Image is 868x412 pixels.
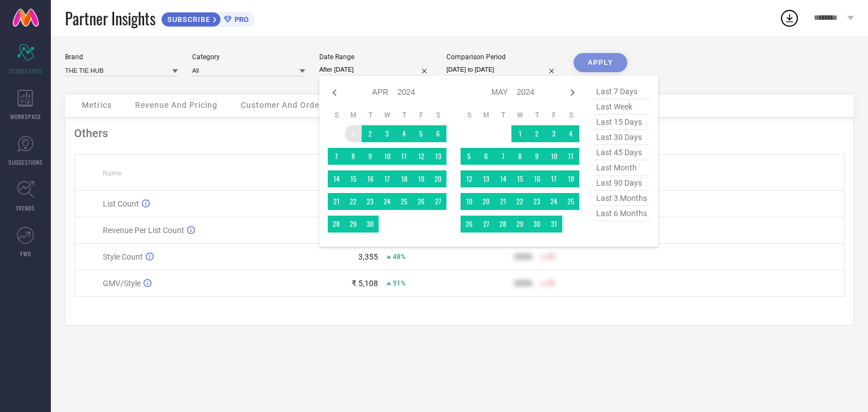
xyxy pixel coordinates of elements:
[103,252,143,261] span: Style Count
[429,170,446,187] td: Sat Apr 20 2024
[413,170,429,187] td: Fri Apr 19 2024
[593,115,650,130] span: last 15 days
[379,148,396,165] td: Wed Apr 10 2024
[478,193,494,210] td: Mon May 20 2024
[593,160,650,176] span: last month
[413,148,429,165] td: Fri Apr 12 2024
[478,170,494,187] td: Mon May 13 2024
[319,64,432,76] input: Select date range
[328,170,345,187] td: Sun Apr 14 2024
[396,111,413,120] th: Thursday
[562,148,579,165] td: Sat May 11 2024
[232,15,249,24] span: PRO
[413,125,429,142] td: Fri Apr 05 2024
[20,249,31,258] span: FWD
[547,253,555,261] span: 50
[413,193,429,210] td: Fri Apr 26 2024
[192,53,305,61] div: Category
[461,111,478,120] th: Sunday
[396,170,413,187] td: Thu Apr 18 2024
[461,193,478,210] td: Sun May 19 2024
[345,148,362,165] td: Mon Apr 08 2024
[10,112,41,121] span: WORKSPACE
[566,86,579,99] div: Next month
[461,216,478,233] td: Sun May 26 2024
[562,170,579,187] td: Sat May 18 2024
[328,193,345,210] td: Sun Apr 21 2024
[103,226,184,235] span: Revenue Per List Count
[511,216,528,233] td: Wed May 29 2024
[429,111,446,120] th: Saturday
[429,148,446,165] td: Sat Apr 13 2024
[396,148,413,165] td: Thu Apr 11 2024
[9,67,42,75] span: SCORECARDS
[446,53,559,61] div: Comparison Period
[461,148,478,165] td: Sun May 05 2024
[103,199,139,208] span: List Count
[593,191,650,206] span: last 3 months
[593,99,650,115] span: last week
[446,64,559,76] input: Select comparison period
[593,176,650,191] span: last 90 days
[362,148,379,165] td: Tue Apr 09 2024
[511,170,528,187] td: Wed May 15 2024
[511,148,528,165] td: Wed May 08 2024
[545,125,562,142] td: Fri May 03 2024
[396,125,413,142] td: Thu Apr 04 2024
[74,126,845,140] div: Others
[461,170,478,187] td: Sun May 12 2024
[103,279,141,288] span: GMV/Style
[8,158,43,166] span: SUGGESTIONS
[413,111,429,120] th: Friday
[345,193,362,210] td: Mon Apr 22 2024
[429,125,446,142] td: Sat Apr 06 2024
[545,111,562,120] th: Friday
[494,216,511,233] td: Tue May 28 2024
[82,100,112,109] span: Metrics
[328,86,341,99] div: Previous month
[362,111,379,120] th: Tuesday
[528,125,545,142] td: Thu May 02 2024
[547,279,555,287] span: 50
[494,111,511,120] th: Tuesday
[478,148,494,165] td: Mon May 06 2024
[319,53,432,61] div: Date Range
[779,8,800,28] div: Open download list
[511,193,528,210] td: Wed May 22 2024
[528,148,545,165] td: Thu May 09 2024
[393,279,406,287] span: 91%
[345,125,362,142] td: Mon Apr 01 2024
[514,252,532,261] div: 9999
[593,130,650,145] span: last 30 days
[494,170,511,187] td: Tue May 14 2024
[345,170,362,187] td: Mon Apr 15 2024
[362,193,379,210] td: Tue Apr 23 2024
[528,170,545,187] td: Thu May 16 2024
[351,279,378,288] div: ₹ 5,108
[379,193,396,210] td: Wed Apr 24 2024
[545,170,562,187] td: Fri May 17 2024
[478,111,494,120] th: Monday
[545,193,562,210] td: Fri May 24 2024
[494,148,511,165] td: Tue May 07 2024
[345,111,362,120] th: Monday
[328,148,345,165] td: Sun Apr 07 2024
[528,111,545,120] th: Thursday
[379,125,396,142] td: Wed Apr 03 2024
[241,100,327,109] span: Customer And Orders
[545,216,562,233] td: Fri May 31 2024
[562,193,579,210] td: Sat May 25 2024
[379,170,396,187] td: Wed Apr 17 2024
[379,111,396,120] th: Wednesday
[16,204,35,212] span: TRENDS
[429,193,446,210] td: Sat Apr 27 2024
[562,111,579,120] th: Saturday
[593,84,650,99] span: last 7 days
[65,53,178,61] div: Brand
[511,125,528,142] td: Wed May 01 2024
[362,170,379,187] td: Tue Apr 16 2024
[593,206,650,221] span: last 6 months
[478,216,494,233] td: Mon May 27 2024
[328,216,345,233] td: Sun Apr 28 2024
[345,216,362,233] td: Mon Apr 29 2024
